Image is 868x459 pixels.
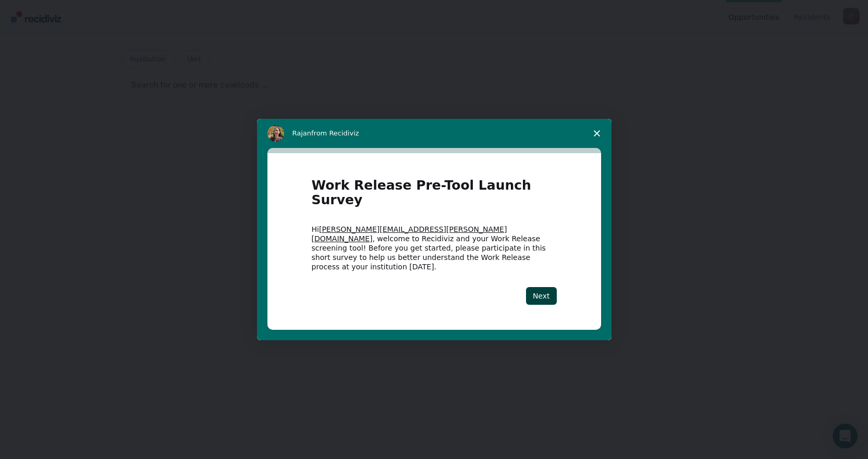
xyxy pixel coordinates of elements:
[312,225,507,243] a: [PERSON_NAME][EMAIL_ADDRESS][PERSON_NAME][DOMAIN_NAME]
[312,178,557,214] h1: Work Release Pre-Tool Launch Survey
[582,119,612,148] span: Close survey
[312,225,557,272] div: Hi , welcome to Recidiviz and your Work Release screening tool! Before you get started, please pa...
[267,125,284,142] img: Profile image for Rajan
[311,129,359,137] span: from Recidiviz
[526,287,557,305] button: Next
[292,129,312,137] span: Rajan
